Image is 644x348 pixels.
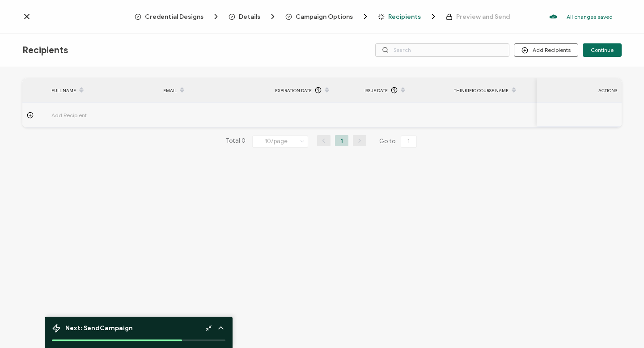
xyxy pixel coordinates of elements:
[145,13,203,20] span: Credential Designs
[591,47,614,53] span: Continue
[159,83,271,98] div: EMAIL
[375,43,509,57] input: Search
[335,135,348,146] li: 1
[135,12,220,21] span: Credential Designs
[226,135,246,148] span: Total 0
[456,13,510,20] span: Preview and Send
[135,12,510,21] div: Breadcrumb
[51,110,136,120] span: Add Recipient
[537,85,622,96] div: ACTIONS
[599,305,644,348] iframe: Chat Widget
[296,13,353,20] span: Campaign Options
[275,85,312,96] span: Expiration Date
[583,43,622,57] button: Continue
[100,324,133,332] b: Campaign
[378,12,438,21] span: Recipients
[379,135,419,148] span: Go to
[449,83,539,98] div: Thinkific Course Name
[229,12,277,21] span: Details
[514,43,578,57] button: Add Recipients
[65,324,133,332] span: Next: Send
[364,85,388,96] span: Issue Date
[567,13,613,20] p: All changes saved
[239,13,260,20] span: Details
[22,45,68,56] span: Recipients
[388,13,421,20] span: Recipients
[446,13,510,20] span: Preview and Send
[285,12,370,21] span: Campaign Options
[47,83,159,98] div: FULL NAME
[252,136,308,148] input: Select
